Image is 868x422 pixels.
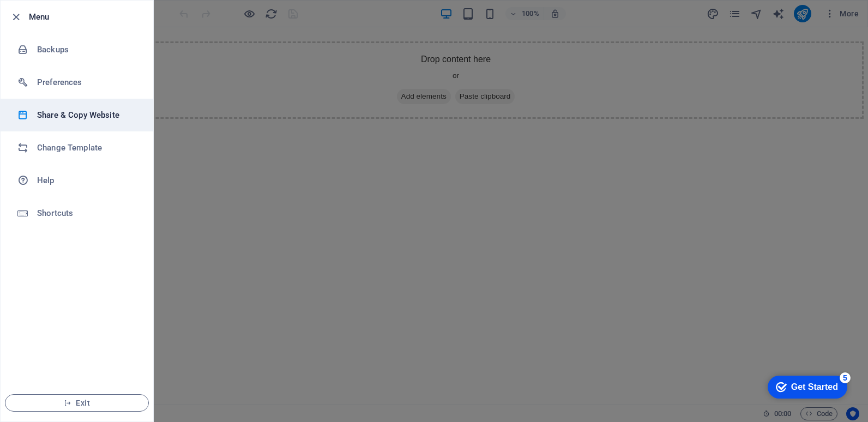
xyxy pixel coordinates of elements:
[81,2,92,13] div: 5
[32,12,79,22] div: Get Started
[353,62,407,77] span: Add elements
[37,174,138,187] h6: Help
[37,141,138,154] h6: Change Template
[5,394,149,412] button: Exit
[412,62,472,77] span: Paste clipboard
[4,14,820,92] div: Drop content here
[1,164,153,197] a: Help
[29,10,144,23] h6: Menu
[14,399,140,407] span: Exit
[9,5,88,28] div: Get Started 5 items remaining, 0% complete
[37,207,138,220] h6: Shortcuts
[37,76,138,89] h6: Preferences
[4,4,77,14] a: Skip to main content
[37,43,138,56] h6: Backups
[37,108,138,122] h6: Share & Copy Website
